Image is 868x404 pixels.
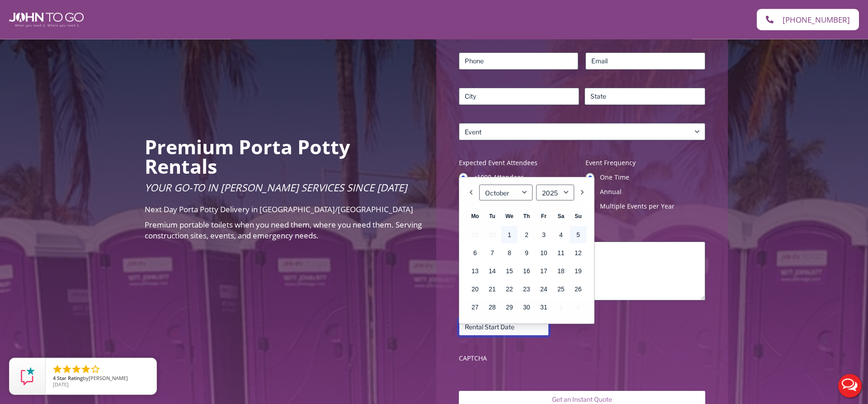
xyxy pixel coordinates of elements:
span: Sunday [575,213,581,219]
input: State [585,88,705,105]
input: Email [585,52,705,70]
span: Thursday [523,213,530,219]
img: Review Rating [19,367,37,385]
a: [PHONE_NUMBER] [757,9,859,30]
a: 17 [536,262,552,280]
span: Friday [541,213,547,219]
label: <1000 Attendees [473,173,579,182]
a: 14 [484,262,500,280]
button: Live Chat [832,368,868,404]
a: Next [578,185,587,200]
a: 31 [536,299,552,316]
span: Tuesday [489,213,495,219]
span: 1 [553,299,569,316]
span: Wednesday [505,213,514,219]
span: [PHONE_NUMBER] [783,16,850,24]
li:  [52,364,63,375]
a: 29 [501,299,518,316]
span: Premium portable toilets when you need them, where you need them. Serving construction sites, eve... [145,219,422,241]
a: 23 [519,280,535,298]
a: 13 [467,262,483,280]
a: 28 [484,299,500,316]
a: 12 [570,244,586,261]
a: 10 [536,244,552,261]
span: 4 [53,375,56,381]
span: Next Day Porta Potty Delivery in [GEOGRAPHIC_DATA]/[GEOGRAPHIC_DATA] [145,204,413,214]
label: Multiple Events per Year [600,202,705,211]
input: City [459,88,580,105]
a: 19 [570,262,586,280]
label: Annual [600,187,705,196]
label: CAPTCHA [459,354,705,363]
span: Star Rating [57,375,83,381]
input: Rental Start Date [459,318,549,336]
a: 7 [484,244,500,261]
a: 20 [467,280,483,298]
a: 1 [501,226,518,243]
span: Saturday [557,213,564,219]
span: by [53,375,149,382]
label: One Time [600,173,705,182]
span: [DATE] [53,381,69,388]
img: John To Go [9,13,84,27]
legend: Event Frequency [585,158,636,167]
span: 2 [570,299,586,316]
a: 16 [519,262,535,280]
a: 11 [553,244,569,261]
span: 29 [467,226,483,243]
span: Your Go-To in [PERSON_NAME] Services Since [DATE] [145,181,407,194]
a: 5 [570,226,586,243]
a: 6 [467,244,483,261]
select: Select year [536,185,574,200]
a: 26 [570,280,586,298]
a: 21 [484,280,500,298]
a: 22 [501,280,518,298]
a: 25 [553,280,569,298]
legend: Expected Event Attendees [459,158,538,167]
span: Monday [471,213,479,219]
li:  [80,364,91,375]
a: 9 [519,244,535,261]
a: 27 [467,299,483,316]
a: 30 [519,299,535,316]
span: 30 [484,226,500,243]
a: 2 [519,226,535,243]
a: 18 [553,262,569,280]
a: 4 [553,226,569,243]
a: 8 [501,244,518,261]
input: Phone [459,52,579,70]
a: 24 [536,280,552,298]
a: 3 [536,226,552,243]
li:  [71,364,82,375]
h2: Premium Porta Potty Rentals [145,137,423,176]
li:  [90,364,101,375]
li:  [61,364,72,375]
a: 15 [501,262,518,280]
span: [PERSON_NAME] [89,375,128,381]
select: Select month [479,185,533,200]
a: Previous [467,185,476,200]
